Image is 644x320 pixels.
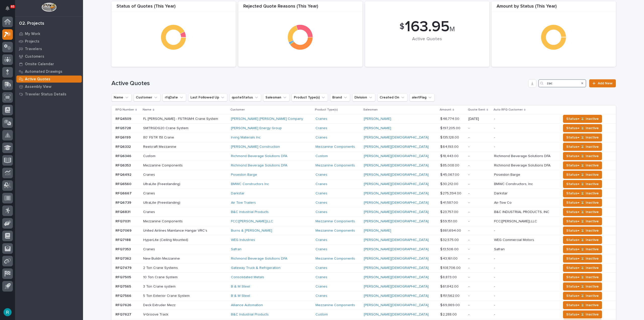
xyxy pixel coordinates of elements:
[563,236,602,244] button: Status→ ⏳ Inactive
[143,302,177,307] p: Deck Extruder Mezz
[374,37,481,52] div: Active Quotes
[15,45,83,53] a: Travelers
[352,93,375,101] button: Division
[143,144,177,149] p: Reelcraft Mezzanine
[15,75,83,83] a: Active Quotes
[494,293,496,298] p: -
[230,107,245,113] p: Customer
[494,228,496,233] p: -
[563,273,602,281] button: Status→ ⏳ Inactive
[115,293,132,298] p: RFQ7566
[25,62,54,66] p: Onsite Calendar
[364,275,429,279] a: [PERSON_NAME][DEMOGRAPHIC_DATA]
[2,307,13,317] button: users-avatar
[231,285,250,289] a: B & M Steel
[111,93,132,101] button: Name
[15,68,83,75] a: Automated Drawings
[494,134,496,140] p: -
[15,90,83,98] a: Traveler Status Details
[315,210,327,214] a: Cranes
[364,257,429,261] a: [PERSON_NAME][DEMOGRAPHIC_DATA]
[111,142,616,152] tr: RFQ6332RFQ6332 Reelcraft MezzanineReelcraft Mezzanine [PERSON_NAME] Construction Mezzanine Compon...
[538,79,586,87] input: Search
[468,303,490,307] p: -
[494,265,496,270] p: -
[231,145,280,149] a: [PERSON_NAME] Construction
[598,82,613,85] span: Add New
[115,134,132,140] p: RFQ6199
[468,219,490,224] p: -
[440,218,458,224] p: $ 59,151.00
[563,245,602,253] button: Status→ ⏳ Inactive
[231,238,255,242] a: WEG Industries
[468,229,490,233] p: -
[115,144,132,149] p: RFQ6332
[364,126,391,130] a: [PERSON_NAME]
[315,275,327,279] a: Cranes
[111,189,616,198] tr: RFQ6667RFQ6667 CranesCranes Darkstar Cranes [PERSON_NAME][DEMOGRAPHIC_DATA] $ 275,394.00$ 275,394...
[468,257,490,261] p: -
[563,292,602,300] button: Status→ ⏳ Inactive
[563,310,602,318] button: Status→ ⏳ Inactive
[115,116,132,121] p: RFQ4509
[111,254,616,263] tr: RFQ7362RFQ7362 New Buildn MezzanineNew Buildn Mezzanine Richmond Beverage Solutions DFA Mezzanine...
[315,173,327,177] a: Cranes
[115,237,132,242] p: RFQ7188
[111,4,236,12] div: Status of Quotes (This Year)
[566,181,599,187] span: Status→ ⏳ Inactive
[377,93,408,101] button: Created On
[364,145,429,149] a: [PERSON_NAME][DEMOGRAPHIC_DATA]
[440,256,459,261] p: $ 43,161.00
[231,210,269,214] a: B&C Industrial Products
[563,124,602,132] button: Status→ ⏳ Inactive
[188,93,227,101] button: Last Followed Up
[364,229,391,233] a: [PERSON_NAME]
[134,93,160,101] button: Customer
[143,256,181,261] p: New Buildn Mezzanine
[563,282,602,291] button: Status→ ⏳ Inactive
[468,163,490,168] p: -
[231,117,303,121] a: [PERSON_NAME] [PERSON_NAME] Company
[315,201,327,205] a: Cranes
[2,3,13,14] button: Notifications
[315,219,355,224] a: Mezzanine Components
[111,161,616,170] tr: RFQ6353RFQ6353 Mezzanine ComponentsMezzanine Components Richmond Beverage Solutions DFA Mezzanine...
[494,190,509,196] p: Darkstar
[468,266,490,270] p: -
[468,285,490,289] p: -
[405,19,450,34] span: 163.95
[315,163,355,168] a: Mezzanine Components
[143,181,181,186] p: UltraLite (Freestanding)
[315,266,327,270] a: Cranes
[589,79,616,87] a: Add New
[115,311,132,317] p: RFQ7627
[494,162,551,168] p: Richmond Beverage Solutions DFA
[143,190,156,196] p: Cranes
[440,190,462,196] p: $ 275,394.00
[494,107,523,113] p: Auto RFQ Customer
[143,246,156,252] p: Cranes
[263,93,290,101] button: Salesman
[494,302,496,307] p: -
[25,77,50,82] p: Active Quotes
[364,135,429,140] a: [PERSON_NAME][DEMOGRAPHIC_DATA]
[566,144,599,150] span: Status→ ⏳ Inactive
[111,291,616,301] tr: RFQ7566RFQ7566 5 Ton Exterior Crane System5 Ton Exterior Crane System B & M Steel Cranes [PERSON_...
[450,26,455,32] span: M
[364,163,429,168] a: [PERSON_NAME][DEMOGRAPHIC_DATA]
[231,266,280,270] a: Gateway Truck & Refrigeration
[315,247,327,252] a: Cranes
[229,93,261,101] button: quoteStatus
[566,246,599,252] span: Status→ ⏳ Inactive
[494,144,496,149] p: -
[115,246,132,252] p: RFQ7353
[330,93,350,101] button: Brand
[364,294,429,298] a: [PERSON_NAME][DEMOGRAPHIC_DATA]
[563,301,602,309] button: Status→ ⏳ Inactive
[315,135,327,140] a: Cranes
[115,256,132,261] p: RFQ7362
[143,162,184,168] p: Mezzanine Components
[115,302,132,307] p: RFQ7626
[440,246,460,252] p: $ 13,506.00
